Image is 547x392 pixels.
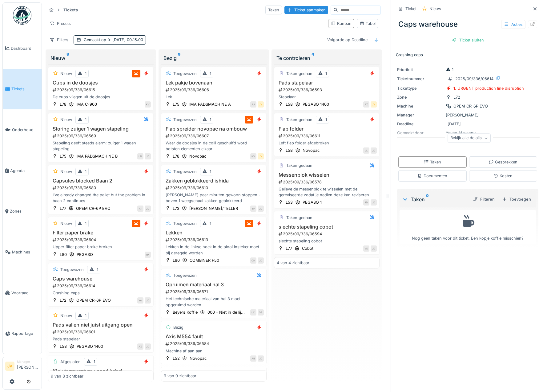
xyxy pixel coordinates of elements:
div: 2025/09/336/06615 [52,87,151,93]
div: JD [371,147,377,154]
a: Onderhoud [3,109,42,150]
span: [DATE] 00:15:00 [106,37,143,42]
sup: 0 [426,196,429,203]
div: L77 [60,206,66,211]
a: Agenda [3,150,42,191]
div: JV [371,101,377,108]
div: Presets [47,19,74,28]
div: Ticket aanmaken [284,6,328,14]
div: 1 [446,67,453,73]
div: 1 [210,169,211,174]
img: Badge_color-CXgf-gQk.svg [13,6,31,25]
div: 2025/09/336/06578 [278,179,377,185]
a: JV Manager[PERSON_NAME] [5,359,39,374]
div: Taken [402,196,468,203]
a: Machines [3,232,42,272]
div: Te controleren [276,54,377,62]
div: L58 [60,343,67,349]
div: Cobot [302,245,313,251]
div: Ticketnummer [397,76,443,82]
div: L53 [286,199,293,205]
h3: Flap spreider novopac na ombouw [164,126,264,132]
h3: Zakken geblokkeerd ishida [164,178,264,184]
div: Bezig [173,324,183,330]
div: Novopac [303,147,320,153]
span: Tickets [11,86,39,92]
div: 2025/09/336/06613 [165,237,264,243]
div: Nog geen taken voor dit ticket. Een kopje koffie misschien? [404,213,532,241]
div: GE [258,309,264,316]
div: AZ [363,101,369,108]
span: Onderhoud [12,127,39,133]
h3: Klok temperature : need kabel [51,368,151,374]
div: OPEM CR-6P EVO [453,103,488,109]
h3: Filter paper brake [51,230,151,236]
div: IMA PADSMACHINE A [189,101,231,107]
div: Toegewezen [173,117,197,123]
div: MK [145,252,151,258]
div: Waar de doosjes in de colli geschuifd word botsten elementen elkaar [164,140,264,152]
div: L80 [60,252,67,257]
div: 2025/09/336/06593 [278,87,377,93]
div: L58 [286,101,293,107]
div: 2025/09/336/06611 [278,133,377,139]
div: Filteren [470,195,497,203]
div: Lek [164,94,264,100]
div: JD [145,206,151,212]
div: PEGASO [77,252,93,257]
div: Nieuw [60,169,72,174]
div: LC [250,309,256,316]
div: 1 [325,71,327,76]
div: 2025/09/336/06601 [52,329,151,335]
li: JV [5,362,14,371]
div: Taken gedaan [286,215,312,221]
div: Prioriteit [397,67,443,73]
sup: 4 [312,54,314,62]
div: Nieuw [60,71,72,76]
div: JV [258,101,264,108]
div: Kosten [493,173,513,179]
div: Taken [265,6,282,14]
h3: Pads stapelaar [277,80,377,86]
span: Dashboard [11,45,39,51]
div: Toegewezen [173,71,197,76]
div: Taken gedaan [286,163,312,168]
div: Lekken in de linkse hoek in de plooi insteker moet bij geregeld worden [164,244,264,256]
div: 4 van 4 zichtbaar [277,260,309,266]
div: L75 [60,153,66,159]
div: OPEM CR-6P EVO [76,206,111,211]
div: L58 [286,147,293,153]
div: JD [258,257,264,264]
div: PEGASO 1 [303,199,322,205]
div: slechte stapeling cobot [277,238,377,244]
div: 1 [85,221,86,226]
div: COMBINER F50 [190,257,219,263]
div: Nieuw [429,6,441,12]
div: JD [145,343,151,350]
div: Taken gedaan [286,117,312,123]
sup: 8 [66,54,69,62]
h3: Cups in de doosjes [51,80,151,86]
div: Het technische materiaal van hal 3 moet opgeruimd worden [164,296,264,308]
div: 9 van 9 zichtbaar [164,373,196,379]
div: De cups vliegen uit de doosjes [51,94,151,100]
h3: Pads vallen niet juist uitgang open [51,322,151,328]
h3: Axis M554 fault [164,334,264,339]
div: JD [371,199,377,206]
div: L77 [286,245,292,251]
div: Bezig [163,54,264,62]
div: JD [258,206,264,212]
div: Volgorde op Deadline [324,35,370,44]
div: L75 [173,101,179,107]
div: 9 van 8 zichtbaar [51,373,83,379]
a: Zones [3,191,42,232]
h3: Storing zuiger 1 wagen stapeling [51,126,151,132]
div: Tickettype [397,85,443,91]
div: [PERSON_NAME] [397,112,538,118]
div: 2025/09/336/06610 [165,185,264,191]
a: Voorraad [3,272,42,313]
div: Stapeling geeft steeds alarm: zuiger 1 wagen stapeling [51,140,151,152]
li: [PERSON_NAME] [17,359,39,373]
a: Rapportage [3,313,42,354]
div: Machine [397,103,443,109]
